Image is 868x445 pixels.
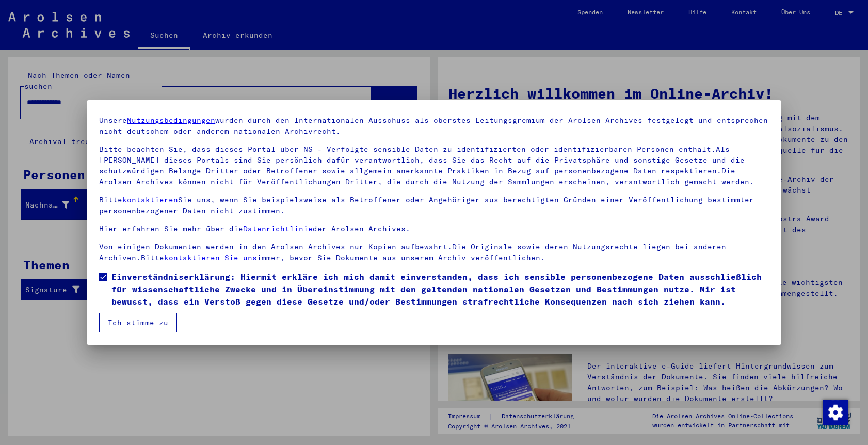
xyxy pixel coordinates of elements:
p: Bitte Sie uns, wenn Sie beispielsweise als Betroffener oder Angehöriger aus berechtigten Gründen ... [99,195,769,216]
a: Datenrichtlinie [243,224,313,233]
a: kontaktieren [122,195,178,204]
button: Ich stimme zu [99,313,177,332]
a: Nutzungsbedingungen [127,116,215,125]
a: kontaktieren Sie uns [164,253,257,262]
img: Zustimmung ändern [823,400,848,425]
div: Zustimmung ändern [823,400,847,424]
p: Hier erfahren Sie mehr über die der Arolsen Archives. [99,224,769,234]
p: Bitte beachten Sie, dass dieses Portal über NS - Verfolgte sensible Daten zu identifizierten oder... [99,144,769,187]
p: Unsere wurden durch den Internationalen Ausschuss als oberstes Leitungsgremium der Arolsen Archiv... [99,115,769,137]
p: Von einigen Dokumenten werden in den Arolsen Archives nur Kopien aufbewahrt.Die Originale sowie d... [99,242,769,263]
span: Einverständniserklärung: Hiermit erkläre ich mich damit einverstanden, dass ich sensible personen... [111,271,769,308]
